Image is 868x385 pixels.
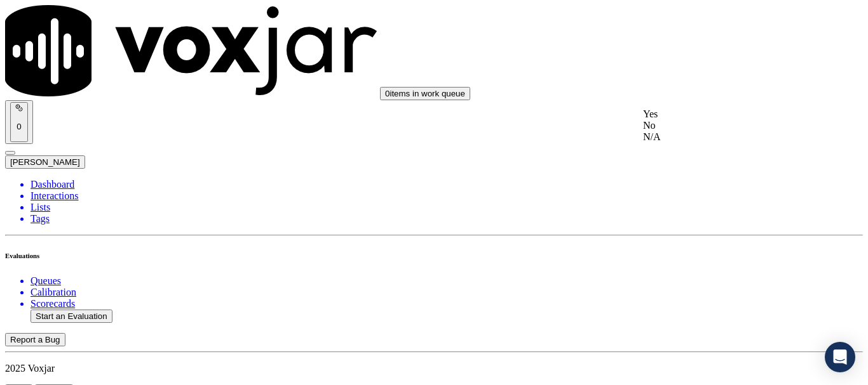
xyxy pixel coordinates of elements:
button: [PERSON_NAME] [5,155,85,169]
div: N/A [643,131,804,143]
img: voxjar logo [5,5,377,96]
div: Yes [643,108,804,120]
a: Lists [31,202,863,213]
button: Start an Evaluation [31,310,112,323]
a: Dashboard [31,179,863,190]
a: Interactions [31,190,863,202]
a: Tags [31,213,863,225]
a: Scorecards [31,298,863,310]
span: [PERSON_NAME] [10,157,80,167]
button: 0 [5,100,33,144]
h6: Evaluations [5,252,863,259]
div: Open Intercom Messenger [825,342,855,372]
p: 0 [15,122,23,131]
p: 2025 Voxjar [5,363,863,374]
button: 0items in work queue [380,87,470,100]
div: No [643,120,804,131]
button: Report a Bug [5,333,65,346]
button: 0 [10,102,28,142]
a: Calibration [31,287,863,298]
a: Queues [31,275,863,287]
